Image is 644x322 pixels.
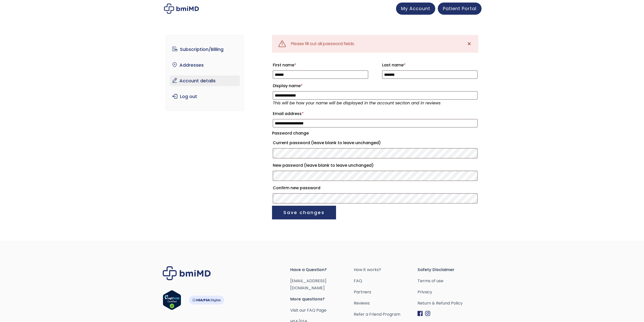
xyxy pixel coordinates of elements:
[170,91,240,102] a: Log out
[354,289,418,296] a: Partners
[418,266,481,273] span: Safety Disclaimer
[166,35,244,111] nav: Account pages
[273,82,477,90] label: Display name
[189,296,224,305] img: HSA-FSA
[163,266,211,280] img: Brand Logo
[418,289,481,296] a: Privacy
[170,75,240,86] a: Account details
[290,266,354,273] span: Have a Question?
[467,40,471,47] span: ✕
[273,61,368,69] label: First name
[396,3,435,15] a: My Account
[163,290,181,312] a: Verify LegitScript Approval for www.bmimd.com
[443,5,476,12] span: Patient Portal
[382,61,477,69] label: Last name
[418,311,423,316] img: Facebook
[290,278,326,291] a: [EMAIL_ADDRESS][DOMAIN_NAME]
[291,40,355,47] div: Please fill out all password fields.
[354,300,418,307] a: Reviews
[272,206,336,219] button: Save changes
[273,100,441,106] em: This will be how your name will be displayed in the account section and in reviews
[164,4,199,14] img: My account
[290,307,326,313] a: Visit our FAQ Page
[354,311,418,318] a: Refer a Friend Program
[354,277,418,285] a: FAQ
[273,184,477,192] label: Confirm new password
[418,300,481,307] a: Return & Refund Policy
[438,3,482,15] a: Patient Portal
[272,130,309,137] legend: Password change
[290,296,354,303] span: More questions?
[273,139,477,147] label: Current password (leave blank to leave unchanged)
[418,277,481,285] a: Terms of use
[170,60,240,70] a: Addresses
[163,290,181,310] img: Verify Approval for www.bmimd.com
[170,44,240,55] a: Subscription/Billing
[273,161,477,169] label: New password (leave blank to leave unchanged)
[273,110,477,118] label: Email address
[401,5,430,12] span: My Account
[464,39,474,49] a: ✕
[354,266,418,273] a: How it works?
[425,311,430,316] img: Instagram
